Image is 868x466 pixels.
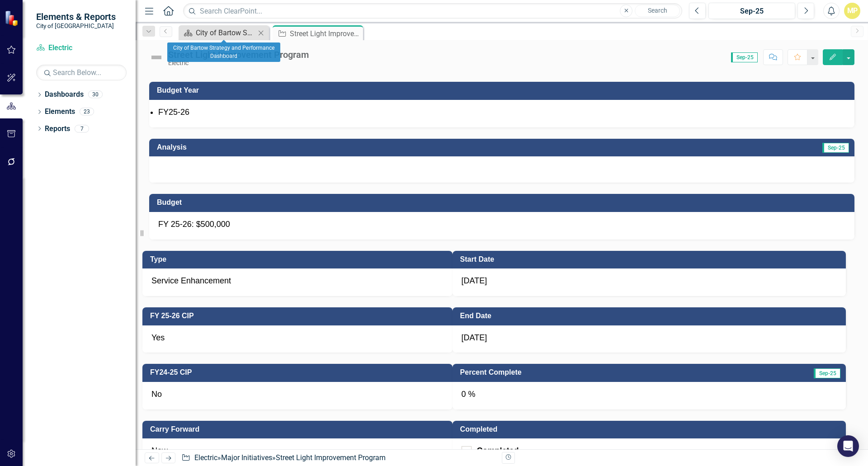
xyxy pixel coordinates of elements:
div: City of Bartow Strategy and Performance Dashboard [196,27,255,38]
h3: FY24-25 CIP [150,368,448,377]
a: Major Initiatives [221,453,272,462]
span: New [151,446,168,455]
span: No [151,390,162,399]
button: Sep-25 [708,3,795,19]
div: Open Intercom Messenger [837,435,859,457]
h3: End Date [460,312,841,320]
small: City of [GEOGRAPHIC_DATA] [36,22,116,29]
span: Elements & Reports [36,11,116,22]
div: 0 % [453,382,846,410]
div: Completed [477,445,519,457]
div: Street Light Improvement Program [276,453,386,462]
span: Sep-25 [814,368,840,378]
input: Search ClearPoint... [183,3,682,19]
div: Street Light Improvement Program [290,28,361,39]
button: Search [635,5,680,17]
a: Electric [36,43,127,53]
span: [DATE] [462,276,487,285]
div: 7 [75,125,89,132]
h3: Analysis [157,143,517,151]
span: FY25-26 [158,108,189,117]
div: Sep-25 [712,6,792,17]
span: [DATE] [462,333,487,342]
img: Not Defined [149,50,164,65]
h3: Budget [157,198,850,207]
a: Dashboards [45,89,84,100]
img: ClearPoint Strategy [5,10,20,26]
div: 30 [88,91,103,99]
div: 23 [80,108,94,116]
h3: Percent Complete [460,368,723,377]
a: Elements [45,107,75,117]
h3: Start Date [460,255,841,264]
span: Yes [151,333,165,342]
span: FY 25-26: $500,000 [158,220,230,229]
h3: FY 25-26 CIP [150,312,448,320]
div: » » [181,453,495,463]
a: Reports [45,124,70,134]
h3: Carry Forward [150,425,448,433]
button: MP [844,3,860,19]
h3: Type [150,255,448,264]
div: City of Bartow Strategy and Performance Dashboard [167,42,280,62]
span: Search [648,7,667,14]
input: Search Below... [36,65,127,80]
a: Electric [194,453,217,462]
h3: Budget Year [157,86,850,94]
span: Sep-25 [822,143,849,153]
a: City of Bartow Strategy and Performance Dashboard [181,27,255,38]
span: Service Enhancement [151,276,231,285]
span: Sep-25 [731,52,758,62]
h3: Completed [460,425,841,433]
